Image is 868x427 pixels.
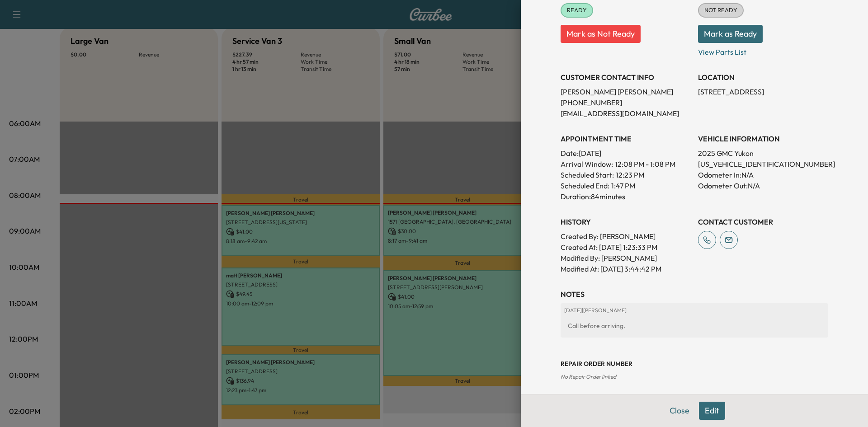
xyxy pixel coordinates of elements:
[698,43,828,57] p: View Parts List
[564,318,825,334] div: Call before arriving.
[561,148,691,159] p: Date: [DATE]
[561,97,691,108] p: [PHONE_NUMBER]
[698,86,828,97] p: [STREET_ADDRESS]
[561,373,616,380] span: No Repair Order linked
[698,72,828,83] h3: LOCATION
[561,6,592,15] span: READY
[698,216,828,227] h3: CONTACT CUSTOMER
[561,72,691,83] h3: CUSTOMER CONTACT INFO
[561,263,691,274] p: Modified At : [DATE] 3:44:42 PM
[698,25,763,43] button: Mark as Ready
[561,289,828,300] h3: NOTES
[664,402,695,420] button: Close
[698,133,828,144] h3: VEHICLE INFORMATION
[561,86,691,97] p: [PERSON_NAME] [PERSON_NAME]
[698,148,828,159] p: 2025 GMC Yukon
[561,159,691,169] p: Arrival Window:
[561,231,691,242] p: Created By : [PERSON_NAME]
[561,169,614,180] p: Scheduled Start:
[699,6,743,15] span: NOT READY
[561,359,828,368] h3: Repair Order number
[561,133,691,144] h3: APPOINTMENT TIME
[561,191,691,202] p: Duration: 84 minutes
[699,402,725,420] button: Edit
[698,180,828,191] p: Odometer Out: N/A
[616,169,644,180] p: 12:23 PM
[561,253,691,263] p: Modified By : [PERSON_NAME]
[615,159,675,169] span: 12:08 PM - 1:08 PM
[698,159,828,169] p: [US_VEHICLE_IDENTIFICATION_NUMBER]
[698,169,828,180] p: Odometer In: N/A
[561,216,691,227] h3: History
[611,180,635,191] p: 1:47 PM
[561,25,641,43] button: Mark as Not Ready
[564,307,825,314] p: [DATE] | [PERSON_NAME]
[561,108,691,119] p: [EMAIL_ADDRESS][DOMAIN_NAME]
[561,180,609,191] p: Scheduled End:
[561,242,691,253] p: Created At : [DATE] 1:23:33 PM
